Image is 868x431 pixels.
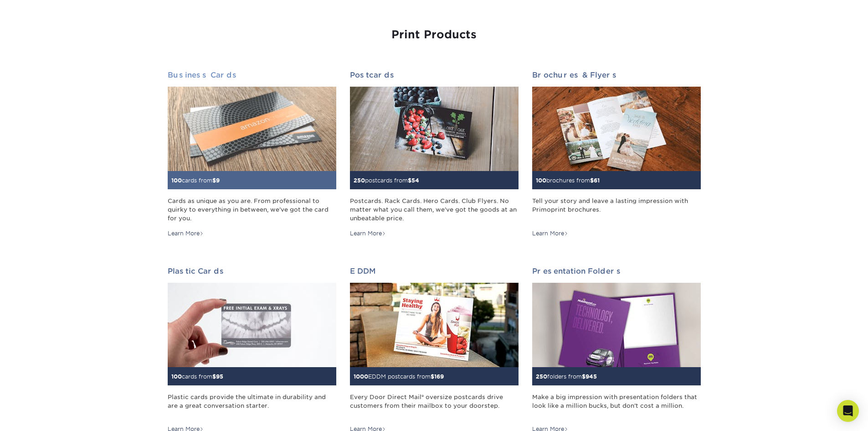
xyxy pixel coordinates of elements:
span: 250 [536,373,547,380]
div: Cards as unique as you are. From professional to quirky to everything in between, we've got the c... [168,197,336,223]
h2: EDDM [350,267,519,275]
div: Open Intercom Messenger [837,400,859,422]
small: folders from [536,373,597,380]
div: Make a big impression with presentation folders that look like a million bucks, but don't cost a ... [532,393,701,419]
h1: Print Products [168,28,701,42]
img: EDDM [350,283,519,367]
span: 9 [216,177,220,184]
h2: Business Cards [168,71,336,79]
span: 169 [434,373,444,380]
img: Brochures & Flyers [532,87,701,171]
span: 250 [354,177,365,184]
img: Postcards [350,87,519,171]
span: 1000 [354,373,368,380]
span: $ [582,373,586,380]
span: $ [408,177,411,184]
div: Postcards. Rack Cards. Hero Cards. Club Flyers. No matter what you call them, we've got the goods... [350,197,519,223]
div: Learn More [350,229,386,238]
div: Plastic cards provide the ultimate in durability and are a great conversation starter. [168,393,336,419]
a: Brochures & Flyers 100brochures from$61 Tell your story and leave a lasting impression with Primo... [532,71,701,238]
h2: Brochures & Flyers [532,71,701,79]
small: EDDM postcards from [354,373,444,380]
span: $ [431,373,434,380]
img: Presentation Folders [532,283,701,367]
a: Postcards 250postcards from$54 Postcards. Rack Cards. Hero Cards. Club Flyers. No matter what you... [350,71,519,238]
div: Every Door Direct Mail® oversize postcards drive customers from their mailbox to your doorstep. [350,393,519,419]
div: Tell your story and leave a lasting impression with Primoprint brochures. [532,197,701,223]
span: 61 [594,177,600,184]
small: brochures from [536,177,600,184]
h2: Postcards [350,71,519,79]
span: 945 [586,373,597,380]
a: Business Cards 100cards from$9 Cards as unique as you are. From professional to quirky to everyth... [168,71,336,238]
small: cards from [171,177,220,184]
span: 100 [536,177,546,184]
h2: Presentation Folders [532,267,701,275]
span: $ [212,177,216,184]
div: Learn More [168,229,204,238]
small: cards from [171,373,223,380]
span: 100 [171,373,182,380]
span: 100 [171,177,182,184]
span: 54 [411,177,419,184]
span: 95 [216,373,223,380]
h2: Plastic Cards [168,267,336,275]
small: postcards from [354,177,419,184]
div: Learn More [532,229,568,238]
img: Business Cards [168,87,336,171]
span: $ [590,177,594,184]
span: $ [212,373,216,380]
img: Plastic Cards [168,283,336,367]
